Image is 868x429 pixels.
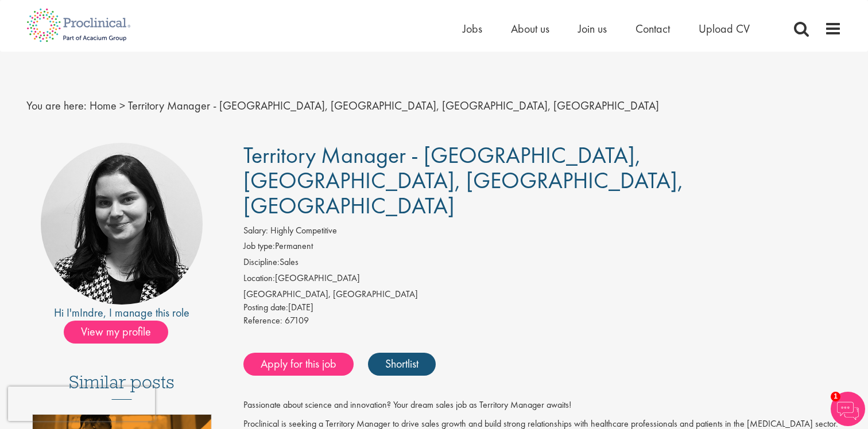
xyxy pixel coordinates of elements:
label: Salary: [243,224,268,237]
span: Highly Competitive [270,224,337,236]
span: You are here: [26,98,87,113]
span: Posting date: [243,301,288,313]
li: [GEOGRAPHIC_DATA] [243,272,842,288]
span: Territory Manager - [GEOGRAPHIC_DATA], [GEOGRAPHIC_DATA], [GEOGRAPHIC_DATA], [GEOGRAPHIC_DATA] [128,98,659,113]
label: Location: [243,272,275,285]
div: Hi I'm , I manage this role [26,305,218,321]
span: View my profile [64,321,168,344]
label: Job type: [243,240,275,253]
a: Upload CV [699,21,750,36]
a: View my profile [64,323,180,338]
li: Permanent [243,240,842,256]
iframe: reCAPTCHA [8,387,155,421]
span: 1 [831,392,840,401]
img: imeage of recruiter Indre Stankeviciute [41,143,203,305]
p: Passionate about science and innovation? Your dream sales job as Territory Manager awaits! [243,399,842,412]
img: Chatbot [831,392,865,426]
a: Jobs [463,21,482,36]
li: Sales [243,256,842,272]
h3: Similar posts [69,372,175,400]
a: Contact [635,21,670,36]
label: Discipline: [243,256,280,269]
a: Join us [578,21,607,36]
span: 67109 [285,314,309,326]
span: Territory Manager - [GEOGRAPHIC_DATA], [GEOGRAPHIC_DATA], [GEOGRAPHIC_DATA], [GEOGRAPHIC_DATA] [243,141,684,220]
a: breadcrumb link [90,98,117,113]
a: Apply for this job [243,353,354,376]
a: Indre [80,305,103,320]
a: About us [511,21,549,36]
div: [GEOGRAPHIC_DATA], [GEOGRAPHIC_DATA] [243,288,842,301]
div: [DATE] [243,301,842,314]
span: > [119,98,125,113]
label: Reference: [243,314,282,327]
a: Shortlist [368,353,436,376]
